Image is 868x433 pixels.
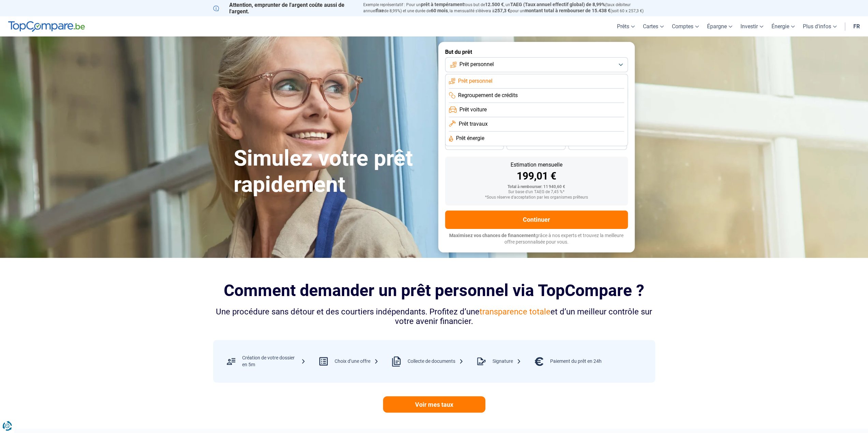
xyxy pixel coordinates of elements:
h2: Comment demander un prêt personnel via TopCompare ? [213,281,655,300]
a: Plus d'infos [799,16,841,36]
div: Collecte de documents [408,358,464,365]
div: Choix d’une offre [335,358,379,365]
p: grâce à nos experts et trouvez la meilleure offre personnalisée pour vous. [445,232,628,246]
div: Estimation mensuelle [451,162,622,168]
span: 30 mois [528,143,543,147]
span: Prêt énergie [456,135,484,142]
span: Maximisez vos chances de financement [449,233,535,238]
span: 12.500 € [485,2,504,7]
span: transparence totale [480,307,550,316]
span: Regroupement de crédits [458,92,518,99]
a: fr [849,16,864,36]
span: prêt à tempérament [421,2,464,7]
a: Comptes [668,16,703,36]
span: Prêt personnel [459,61,494,68]
div: Sur base d'un TAEG de 7,45 %* [451,190,622,195]
p: Attention, emprunter de l'argent coûte aussi de l'argent. [213,2,355,15]
span: 60 mois [431,8,448,13]
div: 199,01 € [451,171,622,181]
span: 257,3 € [495,8,510,13]
p: Exemple représentatif : Pour un tous but de , un (taux débiteur annuel de 8,99%) et une durée de ... [363,2,655,14]
div: Création de votre dossier en 5m [242,355,306,368]
div: Total à rembourser: 11 940,60 € [451,185,622,189]
a: Prêts [613,16,639,36]
button: Prêt personnel [445,57,628,72]
div: *Sous réserve d'acceptation par les organismes prêteurs [451,195,622,200]
span: 36 mois [467,143,482,147]
div: Signature [492,358,521,365]
a: Épargne [703,16,736,36]
div: Paiement du prêt en 24h [550,358,602,365]
a: Énergie [767,16,799,36]
span: montant total à rembourser de 15.438 € [525,8,610,13]
span: Prêt personnel [458,77,492,85]
span: TAEG (Taux annuel effectif global) de 8,99% [510,2,605,7]
h1: Simulez votre prêt rapidement [234,145,430,198]
img: TopCompare [8,21,85,32]
button: Continuer [445,211,628,229]
a: Investir [736,16,767,36]
span: 24 mois [590,143,605,147]
span: Prêt voiture [459,106,487,113]
a: Cartes [639,16,668,36]
div: Une procédure sans détour et des courtiers indépendants. Profitez d’une et d’un meilleur contrôle... [213,307,655,327]
span: fixe [376,8,384,13]
span: Prêt travaux [458,120,487,128]
label: But du prêt [445,49,628,55]
a: Voir mes taux [383,396,485,413]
